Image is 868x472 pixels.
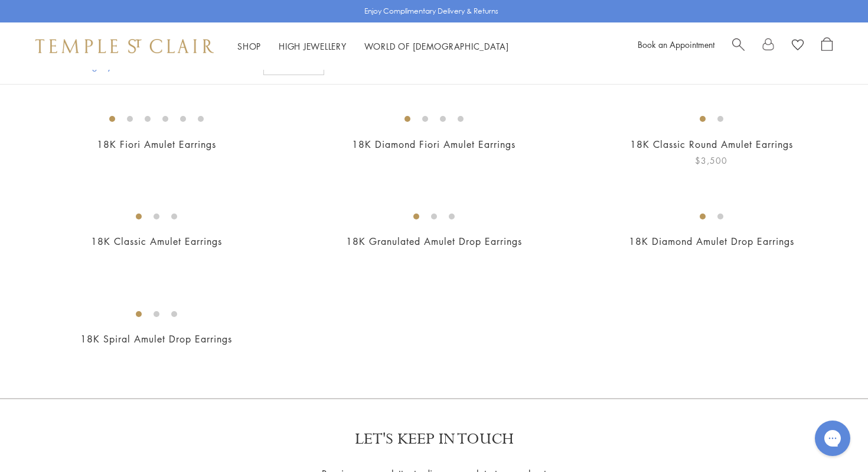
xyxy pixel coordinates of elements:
nav: Main navigation [237,39,509,54]
a: World of [DEMOGRAPHIC_DATA]World of [DEMOGRAPHIC_DATA] [364,40,509,52]
a: 18K Spiral Amulet Drop Earrings [80,332,232,345]
a: 18K Classic Amulet Earrings [91,235,222,248]
a: ShopShop [237,40,261,52]
a: High JewelleryHigh Jewellery [279,40,347,52]
a: 18K Fiori Amulet Earrings [97,138,216,151]
p: LET'S KEEP IN TOUCH [355,429,514,450]
img: Temple St. Clair [35,39,214,53]
a: 18K Classic Round Amulet Earrings [630,138,793,151]
a: 18K Diamond Fiori Amulet Earrings [352,138,515,151]
a: Open Shopping Bag [821,37,833,55]
a: Search [732,37,745,55]
a: View Wishlist [792,37,804,55]
span: $3,500 [695,154,727,167]
a: Book an Appointment [638,38,714,50]
a: 18K Diamond Amulet Drop Earrings [629,235,794,248]
p: Enjoy Complimentary Delivery & Returns [364,5,498,17]
a: 18K Granulated Amulet Drop Earrings [346,235,522,248]
iframe: Gorgias live chat messenger [809,416,856,460]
